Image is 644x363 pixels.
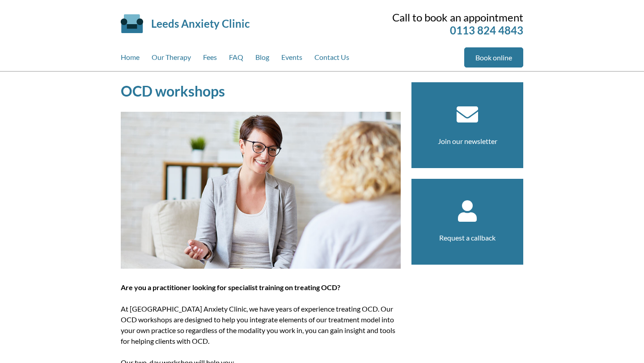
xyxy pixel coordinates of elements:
[464,47,523,68] a: Book online
[255,47,269,71] a: Blog
[203,47,217,71] a: Fees
[121,283,340,291] strong: Are you a practitioner looking for specialist training on treating OCD?
[121,47,140,71] a: Home
[229,47,243,71] a: FAQ
[439,233,496,242] a: Request a callback
[151,17,250,30] a: Leeds Anxiety Clinic
[121,304,401,346] p: At [GEOGRAPHIC_DATA] Anxiety Clinic, we have years of experience treating OCD. Our OCD workshops ...
[450,24,523,37] a: 0113 824 4843
[314,47,349,71] a: Contact Us
[121,82,401,100] h1: OCD workshops
[438,137,497,145] a: Join our newsletter
[152,47,191,71] a: Our Therapy
[281,47,302,71] a: Events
